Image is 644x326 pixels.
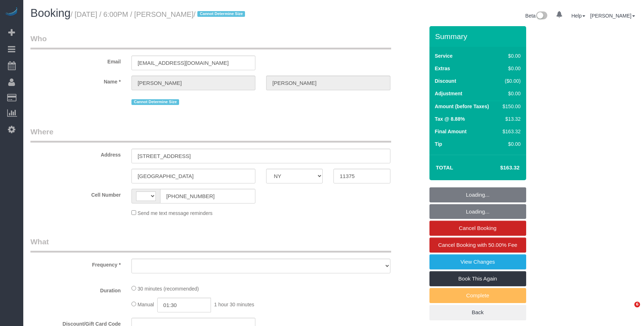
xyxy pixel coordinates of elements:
[429,271,526,286] a: Book This Again
[25,284,126,294] label: Duration
[435,140,442,148] label: Tip
[500,90,520,97] div: $0.00
[30,126,391,143] legend: Where
[435,65,450,72] label: Extras
[25,56,126,65] label: Email
[500,140,520,148] div: $0.00
[500,115,520,123] div: $13.32
[479,165,519,171] h4: $163.32
[590,13,635,19] a: [PERSON_NAME]
[131,169,255,183] input: City
[25,189,126,198] label: Cell Number
[535,11,547,21] img: New interface
[435,52,453,59] label: Service
[333,169,390,183] input: Zip Code
[131,99,179,105] span: Cannot Determine Size
[436,164,453,171] strong: Total
[30,7,71,19] span: Booking
[438,242,517,248] span: Cancel Booking with 50.00% Fee
[500,65,520,72] div: $0.00
[500,52,520,59] div: $0.00
[138,210,212,216] span: Send me text message reminders
[429,254,526,269] a: View Changes
[435,115,465,123] label: Tax @ 8.88%
[30,236,391,253] legend: What
[634,302,640,307] span: 6
[266,76,390,90] input: Last Name
[25,259,126,268] label: Frequency *
[138,302,154,307] span: Manual
[500,77,520,85] div: ($0.00)
[435,103,489,110] label: Amount (before Taxes)
[435,77,456,85] label: Discount
[193,10,247,18] span: /
[214,302,254,307] span: 1 hour 30 minutes
[131,56,255,70] input: Email
[4,7,19,17] img: Automaid Logo
[429,305,526,320] a: Back
[138,286,199,292] span: 30 minutes (recommended)
[131,76,255,90] input: First Name
[160,189,255,203] input: Cell Number
[429,221,526,236] a: Cancel Booking
[435,128,467,135] label: Final Amount
[500,128,520,135] div: $163.32
[71,10,247,18] small: / [DATE] / 6:00PM / [PERSON_NAME]
[197,11,245,17] span: Cannot Determine Size
[571,13,585,19] a: Help
[435,32,523,40] h3: Summary
[25,76,126,85] label: Name *
[435,90,462,97] label: Adjustment
[525,13,548,19] a: Beta
[620,302,637,319] iframe: Intercom live chat
[30,33,391,49] legend: Who
[25,149,126,158] label: Address
[429,238,526,253] a: Cancel Booking with 50.00% Fee
[500,103,520,110] div: $150.00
